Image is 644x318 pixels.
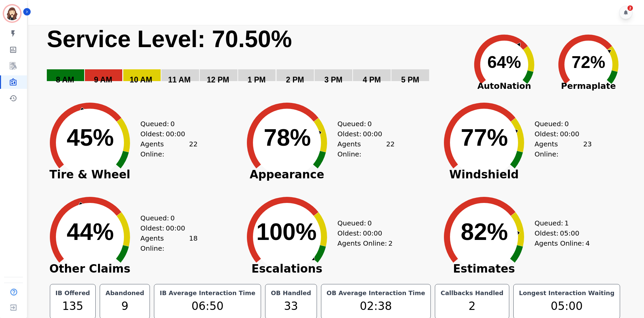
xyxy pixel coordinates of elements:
[560,129,579,139] span: 00:00
[168,75,191,84] text: 11 AM
[207,75,229,84] text: 12 PM
[583,139,591,159] span: 23
[433,171,535,178] span: Windshield
[47,26,292,52] text: Service Level: 70.50%
[54,298,92,315] div: 135
[286,75,304,84] text: 2 PM
[363,75,381,84] text: 4 PM
[94,75,112,84] text: 9 AM
[67,125,114,151] text: 45%
[535,228,585,238] div: Oldest:
[54,288,92,298] div: IB Offered
[264,125,311,151] text: 78%
[363,129,382,139] span: 00:00
[546,80,631,93] span: Permaplate
[189,139,197,159] span: 22
[140,139,198,159] div: Agents Online:
[518,288,616,298] div: Longest Interaction Waiting
[325,288,427,298] div: OB Average Interaction Time
[158,298,257,315] div: 06:50
[236,171,337,178] span: Appearance
[170,119,175,129] span: 0
[461,125,508,151] text: 77%
[535,119,585,129] div: Queued:
[140,233,198,253] div: Agents Online:
[439,288,505,298] div: Callbacks Handled
[236,266,337,272] span: Escalations
[439,298,505,315] div: 2
[560,228,579,238] span: 05:00
[462,80,546,93] span: AutoNation
[363,228,382,238] span: 00:00
[39,266,140,272] span: Other Claims
[401,75,419,84] text: 5 PM
[535,129,585,139] div: Oldest:
[367,218,372,228] span: 0
[337,129,388,139] div: Oldest:
[565,218,569,228] span: 1
[46,25,461,94] svg: Service Level: 0%
[535,238,592,248] div: Agents Online:
[572,53,605,72] text: 72%
[166,223,185,233] span: 00:00
[337,218,388,228] div: Queued:
[170,213,175,223] span: 0
[461,219,508,245] text: 82%
[67,219,114,245] text: 44%
[337,119,388,129] div: Queued:
[367,119,372,129] span: 0
[166,129,185,139] span: 00:00
[4,5,20,22] img: Bordered avatar
[433,266,535,272] span: Estimates
[388,238,393,248] span: 2
[56,75,74,84] text: 8 AM
[627,5,633,11] div: 2
[535,139,592,159] div: Agents Online:
[269,288,312,298] div: OB Handled
[140,129,191,139] div: Oldest:
[325,298,427,315] div: 02:38
[39,171,140,178] span: Tire & Wheel
[189,233,197,253] span: 18
[337,228,388,238] div: Oldest:
[256,219,317,245] text: 100%
[518,298,616,315] div: 05:00
[535,218,585,228] div: Queued:
[337,139,395,159] div: Agents Online:
[140,213,191,223] div: Queued:
[585,238,590,248] span: 4
[324,75,343,84] text: 3 PM
[140,223,191,233] div: Oldest:
[487,53,521,72] text: 64%
[158,288,257,298] div: IB Average Interaction Time
[337,238,395,248] div: Agents Online:
[130,75,152,84] text: 10 AM
[104,288,146,298] div: Abandoned
[104,298,146,315] div: 9
[386,139,394,159] span: 22
[140,119,191,129] div: Queued:
[269,298,312,315] div: 33
[565,119,569,129] span: 0
[248,75,266,84] text: 1 PM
